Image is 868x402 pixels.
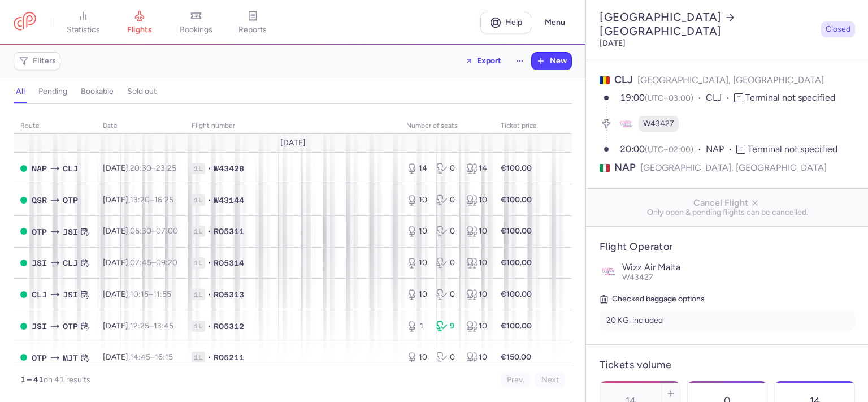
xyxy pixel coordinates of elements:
span: [DATE], [103,258,177,267]
span: [DATE], [103,289,171,299]
span: Cancel Flight [595,198,860,208]
figure: W4 airline logo [618,116,634,132]
div: 1 [406,321,427,332]
strong: €100.00 [501,321,532,331]
a: flights [111,10,168,35]
h4: sold out [127,87,157,97]
time: 16:25 [154,195,173,205]
div: 10 [406,194,427,206]
span: [GEOGRAPHIC_DATA], [GEOGRAPHIC_DATA] [640,161,827,175]
span: (UTC+03:00) [645,93,693,103]
p: Wizz Air Malta [622,262,855,273]
span: MJT [63,352,78,364]
span: NAP [706,143,736,156]
span: 1L [192,163,205,174]
span: CLJ [63,162,78,175]
div: 9 [436,321,457,332]
strong: €150.00 [501,352,531,362]
span: RO5314 [214,257,244,269]
div: 10 [466,257,487,269]
span: • [207,226,211,237]
span: • [207,321,211,332]
time: 12:25 [130,321,149,331]
time: 13:45 [154,321,173,331]
span: Terminal not specified [748,144,837,154]
span: • [207,289,211,300]
span: RO5312 [214,321,244,332]
th: number of seats [400,118,494,135]
th: Ticket price [494,118,544,135]
h2: [GEOGRAPHIC_DATA] [GEOGRAPHIC_DATA] [600,10,817,38]
div: 10 [406,352,427,363]
time: 16:15 [155,352,173,362]
div: 14 [406,163,427,174]
strong: 1 – 41 [20,375,44,384]
span: [DATE], [103,352,173,362]
span: bookings [180,25,212,35]
div: 10 [466,289,487,300]
div: 10 [466,194,487,206]
span: 1L [192,226,205,237]
button: Next [535,371,565,388]
span: CLJ [63,257,78,269]
span: reports [238,25,267,35]
span: • [207,257,211,269]
span: Filters [33,57,56,66]
span: [DATE], [103,163,176,173]
h4: bookable [81,87,114,97]
time: 19:00 [620,92,645,103]
strong: €100.00 [501,289,532,299]
time: 05:30 [130,226,151,236]
span: 1L [192,289,205,300]
span: 1L [192,321,205,332]
time: 09:20 [156,258,177,267]
img: Wizz Air Malta logo [600,262,618,280]
span: 1L [192,352,205,363]
h4: pending [38,87,67,97]
a: reports [224,10,281,35]
h4: Tickets volume [600,358,855,371]
span: JSI [63,226,78,238]
th: Flight number [185,118,400,135]
time: 11:55 [153,289,171,299]
a: statistics [55,10,111,35]
span: – [130,195,173,205]
h4: Flight Operator [600,240,855,253]
span: (UTC+02:00) [645,145,693,154]
time: 23:25 [156,163,176,173]
div: 10 [466,226,487,237]
span: NAP [614,161,636,175]
div: 0 [436,163,457,174]
div: 10 [466,321,487,332]
span: W43144 [214,194,244,206]
span: [DATE], [103,321,173,331]
span: – [130,226,178,236]
span: W43428 [214,163,244,174]
span: – [130,289,171,299]
div: 14 [466,163,487,174]
span: [DATE] [280,139,306,148]
span: [DATE], [103,195,173,205]
span: OTP [63,320,78,332]
div: 0 [436,289,457,300]
button: Prev. [501,371,531,388]
span: Closed [826,24,850,35]
span: 1L [192,194,205,206]
div: 0 [436,352,457,363]
button: Filters [14,53,60,70]
span: on 41 results [44,375,90,384]
span: CLJ [614,74,633,86]
button: Menu [538,12,572,33]
a: CitizenPlane red outlined logo [14,12,36,33]
span: W43427 [622,273,653,282]
span: T [734,93,743,102]
span: NAP [32,162,47,175]
span: flights [127,25,152,35]
div: 0 [436,194,457,206]
div: 0 [436,226,457,237]
strong: €100.00 [501,226,532,236]
div: 10 [406,289,427,300]
span: RO5211 [214,352,244,363]
a: Help [480,12,531,33]
time: 07:45 [130,258,151,267]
